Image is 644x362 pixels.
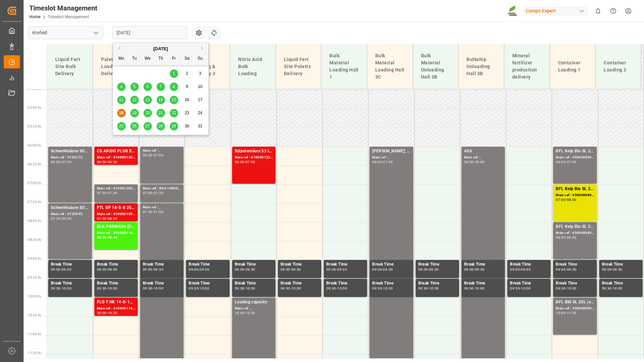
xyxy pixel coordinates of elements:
[97,160,107,163] div: 06:00
[28,106,41,110] span: 05:00 Hr
[418,287,428,290] div: 09:30
[372,155,410,160] div: Main ref : ,
[418,261,456,268] div: Break Time
[611,287,612,290] div: -
[337,268,347,271] div: 09:30
[153,210,154,213] div: -
[556,198,566,201] div: 07:00
[475,287,485,290] div: 10:00
[145,111,150,115] span: 20
[116,46,120,50] button: Previous Month
[119,111,123,115] span: 18
[183,55,191,63] div: Sa
[336,268,337,271] div: -
[51,287,61,290] div: 09:30
[143,55,152,63] div: We
[183,96,191,104] div: Choose Saturday, August 16th, 2025
[613,268,622,271] div: 09:30
[235,311,245,314] div: 10:00
[51,148,89,155] div: Schwefelsäure SO3 rein ([PERSON_NAME]);
[154,154,163,157] div: 07:00
[51,211,89,217] div: Main ref : 5732545,
[475,268,485,271] div: 09:30
[235,53,270,80] div: Nitric Acid Bulk Loading
[281,287,290,290] div: 09:30
[556,148,594,155] div: BFL Kelp Bio SL 20L(with B)(x48) EGY MTO;
[290,268,291,271] div: -
[130,109,139,117] div: Choose Tuesday, August 19th, 2025
[185,124,189,128] span: 30
[154,287,163,290] div: 10:00
[601,57,636,76] div: Container Loading 2
[383,160,393,163] div: 21:00
[602,261,640,268] div: Break Time
[133,84,136,89] span: 5
[418,268,428,271] div: 09:00
[108,236,118,239] div: 08:45
[107,160,108,163] div: -
[382,160,383,163] div: -
[186,71,188,76] span: 2
[153,154,154,157] div: -
[143,148,181,154] div: Main ref : ,
[62,160,71,163] div: 07:30
[112,26,187,39] input: DD.MM.YYYY
[61,160,62,163] div: -
[51,280,89,287] div: Break Time
[281,261,319,268] div: Break Time
[566,198,567,201] div: -
[382,287,383,290] div: -
[235,261,273,268] div: Break Time
[170,83,178,91] div: Choose Friday, August 8th, 2025
[107,311,108,314] div: -
[117,122,126,130] div: Choose Monday, August 25th, 2025
[235,160,245,163] div: 06:00
[97,261,135,268] div: Break Time
[28,332,41,336] span: 11:00 Hr
[246,311,255,314] div: 12:00
[130,96,139,104] div: Choose Tuesday, August 12th, 2025
[117,96,126,104] div: Choose Monday, August 11th, 2025
[61,217,62,220] div: -
[183,109,191,117] div: Choose Saturday, August 23rd, 2025
[464,53,498,80] div: Bulkship Unloading Hall 3B
[199,268,209,271] div: 09:30
[108,268,118,271] div: 09:30
[143,210,153,213] div: 07:30
[428,287,429,290] div: -
[189,287,198,290] div: 09:30
[602,280,640,287] div: Break Time
[107,287,108,290] div: -
[143,186,181,191] div: Main ref : KGA 1000KG / 4500006801,
[97,268,107,271] div: 09:00
[117,55,126,63] div: Mo
[157,83,165,91] div: Choose Thursday, August 7th, 2025
[97,311,107,314] div: 10:00
[107,191,108,194] div: -
[173,71,175,76] span: 1
[97,155,135,160] div: Main ref : 6100001205, 2000001050;
[246,287,255,290] div: 10:00
[170,109,178,117] div: Choose Friday, August 22nd, 2025
[28,144,41,147] span: 06:00 Hr
[119,124,123,128] span: 25
[235,280,273,287] div: Break Time
[117,109,126,117] div: Choose Monday, August 18th, 2025
[244,311,245,314] div: -
[566,268,567,271] div: -
[108,191,118,194] div: 07:30
[107,217,108,220] div: -
[372,261,410,268] div: Break Time
[28,295,41,298] span: 10:00 Hr
[29,3,97,13] div: Timeslot Management
[62,287,71,290] div: 10:00
[428,268,429,271] div: -
[613,287,622,290] div: 10:00
[189,268,198,271] div: 09:00
[173,84,175,89] span: 8
[53,53,87,80] div: Liquid Fert Site Bulk Delivery
[383,268,393,271] div: 09:30
[199,71,201,76] span: 3
[108,287,118,290] div: 10:00
[97,148,135,155] div: CS ARIDO PLUS BS 10 kg (x40) FR, DACH;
